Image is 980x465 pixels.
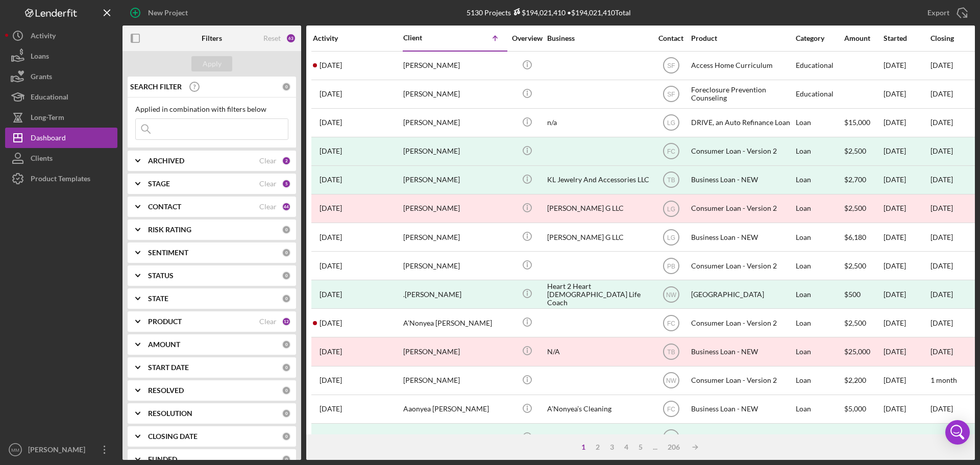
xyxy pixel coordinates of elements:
button: Educational [5,87,117,107]
time: 2025-02-18 20:21 [320,204,342,212]
time: 2024-02-27 13:56 [320,176,342,184]
div: 0 [282,271,291,280]
a: Product Templates [5,168,117,189]
b: ARCHIVED [148,157,184,165]
div: [PERSON_NAME] [403,195,505,222]
div: Clear [259,180,277,188]
div: A’Nonyea’s Cleaning [547,396,649,423]
div: 0 [282,340,291,349]
text: SO [667,434,675,442]
div: DRIVE, an Auto Refinance Loan [691,109,793,136]
time: 2024-06-12 16:36 [320,90,342,98]
div: Product Templates [31,168,90,191]
button: Clients [5,148,117,168]
div: [PERSON_NAME] G LLC [547,224,649,251]
div: $9,859 [844,424,883,451]
div: Applied in combination with filters below [135,105,288,113]
time: 2024-01-12 23:07 [320,118,342,127]
div: [PERSON_NAME] [403,166,505,193]
a: Dashboard [5,128,117,148]
time: [DATE] [930,319,953,327]
div: Educational [31,87,68,110]
div: [PERSON_NAME] [403,138,505,165]
div: Loan [796,367,843,394]
div: $25,000 [844,338,883,365]
div: 2 [591,443,605,451]
div: 206 [663,443,685,451]
button: Activity [5,26,117,46]
div: 5130 Projects • $194,021,410 Total [467,8,631,17]
div: Loan [796,396,843,423]
div: 3 [605,443,619,451]
div: $500 [844,281,883,308]
div: 63 [286,33,296,43]
span: $2,500 [844,261,866,270]
span: $6,180 [844,233,866,241]
div: N/A [547,338,649,365]
div: Loan [796,338,843,365]
span: $5,000 [844,404,866,413]
div: Business Loan - NEW [691,338,793,365]
div: Consumer Loan - Version 2 [691,367,793,394]
button: Loans [5,46,117,66]
div: Access Home Curriculum [691,52,793,79]
div: [DATE] [930,433,953,442]
div: KL Jewelry And Accessories LLC [547,166,649,193]
b: CLOSING DATE [148,432,198,440]
time: [DATE] [930,404,953,413]
div: [PERSON_NAME] [403,52,505,79]
div: [DATE] [884,367,929,394]
div: 0 [282,225,291,234]
text: TB [667,349,675,356]
time: [DATE] [930,261,953,270]
div: [DATE] [884,396,929,423]
div: [PERSON_NAME] G LLC [547,195,649,222]
div: Dashboard [31,128,66,151]
div: Educational [796,81,843,108]
div: Educational [796,52,843,79]
time: [DATE] [930,118,953,127]
div: [DATE] [930,176,953,184]
div: 12 [282,317,291,326]
div: Long-Term [31,107,64,130]
div: [DATE] [884,281,929,308]
div: [DATE] [884,138,929,165]
div: $2,500 [844,138,883,165]
div: Loan [796,166,843,193]
div: Activity [313,34,402,42]
div: [PERSON_NAME] [403,252,505,279]
button: Apply [191,56,232,71]
time: [DATE] [930,89,953,98]
div: Grants [31,66,52,89]
div: Activity [31,26,56,48]
div: n/a [547,109,649,136]
div: Consumer Loan - Version 2 [691,309,793,336]
div: [DATE] [884,52,929,79]
div: DRIVE, an Auto Refinance Loan [691,424,793,451]
b: AMOUNT [148,340,180,349]
time: 1 month [930,376,957,384]
text: SF [667,91,675,98]
div: [PERSON_NAME] [403,81,505,108]
div: 44 [282,202,291,211]
div: Product [691,34,793,42]
div: Loan [796,309,843,336]
div: [DATE] [884,338,929,365]
div: Business [547,34,649,42]
time: 2022-11-17 22:39 [320,433,342,442]
div: 0 [282,363,291,372]
div: Consumer Loan - Version 2 [691,252,793,279]
time: 2024-05-14 22:32 [320,61,342,69]
div: [DATE] [884,195,929,222]
div: Loans [31,46,49,69]
a: Grants [5,66,117,87]
time: 2024-07-13 15:23 [320,405,342,413]
b: RISK RATING [148,226,191,234]
div: Category [796,34,843,42]
div: Started [884,34,929,42]
div: [DATE] [884,309,929,336]
div: $2,700 [844,166,883,193]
